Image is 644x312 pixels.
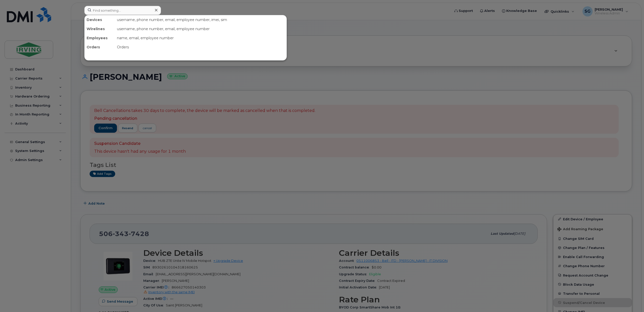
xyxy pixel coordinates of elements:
div: Devices [85,15,115,24]
div: Orders [115,43,287,52]
div: username, phone number, email, employee number, imei, sim [115,15,287,24]
div: name, email, employee number [115,33,287,43]
div: Orders [85,43,115,52]
div: username, phone number, email, employee number [115,24,287,33]
div: Wirelines [85,24,115,33]
div: Employees [85,33,115,43]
